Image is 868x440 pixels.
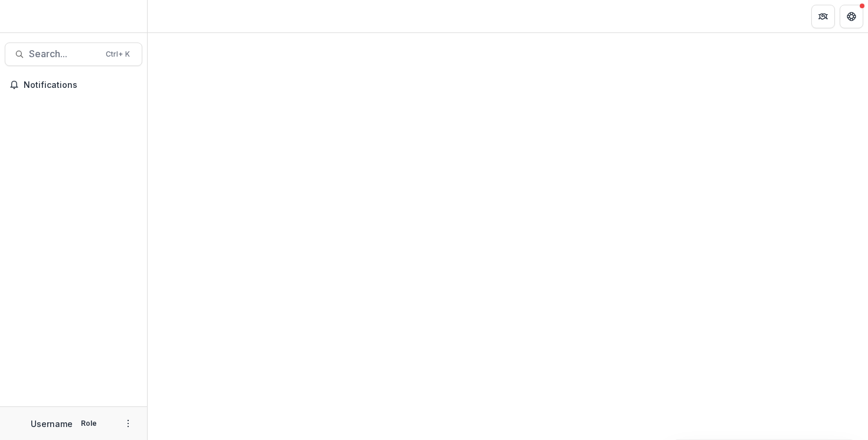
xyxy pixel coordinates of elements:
[29,48,99,60] span: Search...
[5,42,142,66] button: Search...
[121,416,135,431] button: More
[31,418,73,430] p: Username
[77,418,100,429] p: Role
[24,80,138,90] span: Notifications
[5,75,142,94] button: Notifications
[103,48,132,61] div: Ctrl + K
[840,5,863,28] button: Get Help
[811,5,835,28] button: Partners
